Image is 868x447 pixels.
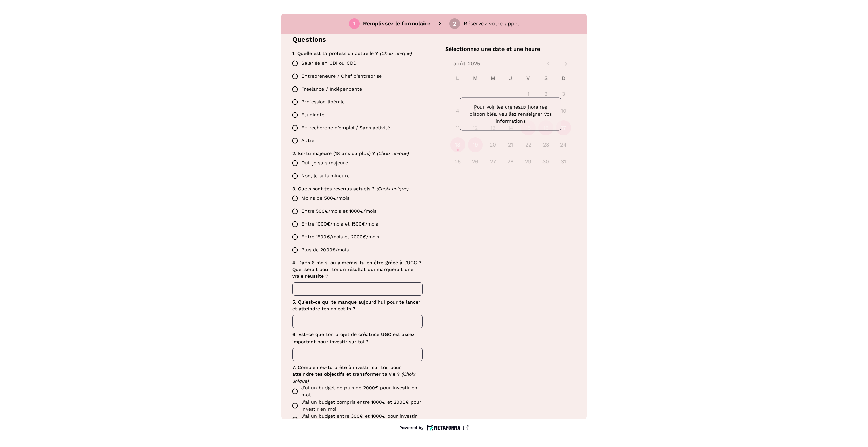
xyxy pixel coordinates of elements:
[377,151,409,156] span: (Choix unique)
[292,51,378,56] span: 1. Quelle est ta profession actuelle ?
[289,170,423,182] label: Non, je suis mineure
[292,260,423,279] span: 4. Dans 6 mois, où aimerais-tu en être grâce à l’UGC ? Quel serait pour toi un résultat qui marqu...
[463,20,519,28] p: Réservez votre appel
[292,332,416,344] span: 6. Est-ce que ton projet de créatrice UGC est assez important pour investir sur toi ?
[377,186,409,191] span: (Choix unique)
[289,83,423,96] label: Freelance / Indépendante
[292,371,417,384] span: (Choix unique)
[380,51,412,56] span: (Choix unique)
[289,70,423,83] label: Entrepreneure / Chef d’entreprise
[289,96,423,109] label: Profession libérale
[292,151,375,156] span: 2. Es-tu majeure (18 ans ou plus) ?
[289,231,423,244] label: Entre 1500€/mois et 2000€/mois
[289,121,423,134] label: En recherche d’emploi / Sans activité
[289,399,423,413] label: J'ai un budget compris entre 1000€ et 2000€ pour investir en moi.
[292,365,403,377] span: 7. Combien es-tu prête à investir sur toi, pour atteindre tes objectifs et transformer ta vie ?
[445,45,576,53] p: Sélectionnez une date et une heure
[292,299,422,311] span: 5. Qu’est-ce qui te manque aujourd’hui pour te lancer et atteindre tes objectifs ?
[353,21,355,27] div: 1
[399,425,469,431] a: Powered by
[289,192,423,205] label: Moins de 500€/mois
[289,57,423,70] label: Salariée en CDI ou CDD
[292,186,375,191] span: 3. Quels sont tes revenus actuels ?
[399,425,424,430] p: Powered by
[289,205,423,218] label: Entre 500€/mois et 1000€/mois
[363,20,430,28] p: Remplissez le formulaire
[453,21,457,27] div: 2
[289,244,423,256] label: Plus de 2000€/mois
[289,109,423,121] label: Étudiante
[292,34,423,44] p: Questions
[289,384,423,399] label: J'ai un budget de plus de 2000€ pour investir en moi.
[289,218,423,231] label: Entre 1000€/mois et 1500€/mois
[289,134,423,147] label: Autre
[289,413,423,427] label: J'ai un budget entre 300€ et 1000€ pour investir en moi.
[289,157,423,170] label: Oui, je suis majeure
[466,103,556,125] p: Pour voir les créneaux horaires disponibles, veuillez renseigner vos informations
